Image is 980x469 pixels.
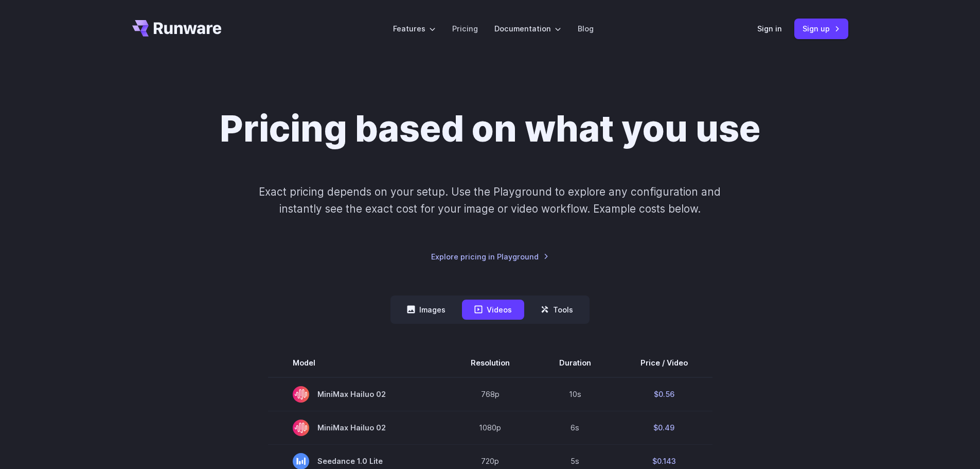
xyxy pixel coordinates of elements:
[431,251,549,263] a: Explore pricing in Playground
[395,300,458,320] button: Images
[534,377,616,411] td: 10s
[293,420,421,436] span: MiniMax Hailuo 02
[446,377,534,411] td: 768p
[452,23,478,34] a: Pricing
[132,20,222,37] a: Go to /
[446,411,534,444] td: 1080p
[393,23,436,34] label: Features
[239,183,740,218] p: Exact pricing depends on your setup. Use the Playground to explore any configuration and instantl...
[494,23,561,34] label: Documentation
[220,107,760,150] h1: Pricing based on what you use
[616,411,712,444] td: $0.49
[578,23,594,34] a: Blog
[794,19,848,39] a: Sign up
[534,411,616,444] td: 6s
[462,300,524,320] button: Videos
[293,386,421,403] span: MiniMax Hailuo 02
[616,377,712,411] td: $0.56
[616,349,712,377] th: Price / Video
[268,349,446,377] th: Model
[528,300,585,320] button: Tools
[446,349,534,377] th: Resolution
[534,349,616,377] th: Duration
[757,23,782,34] a: Sign in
